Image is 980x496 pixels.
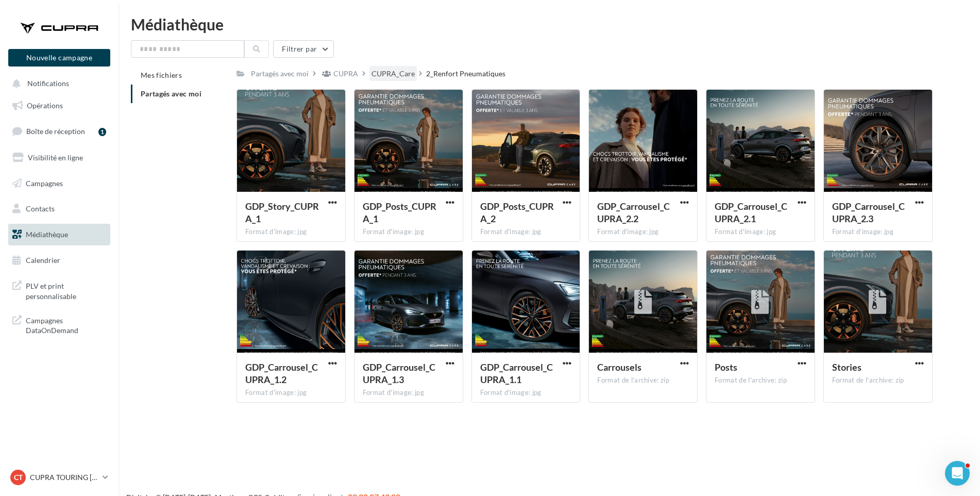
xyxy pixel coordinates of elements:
div: 2_Renfort Pneumatiques [426,69,505,79]
a: Campagnes DataOnDemand [6,309,112,340]
a: Campagnes [6,173,112,194]
span: GDP_Posts_CUPRA_1 [363,201,436,224]
span: Stories [832,361,861,373]
span: GDP_Carrousel_CUPRA_1.1 [480,361,553,385]
div: Format d'image: jpg [363,388,454,398]
span: Boîte de réception [26,127,85,136]
span: Campagnes [26,178,63,187]
button: Filtrer par [273,40,334,58]
span: Visibilité en ligne [28,153,83,162]
div: Format d'image: jpg [715,227,806,237]
span: Campagnes DataOnDemand [26,313,106,336]
span: GDP_Posts_CUPRA_2 [480,201,554,224]
a: Boîte de réception1 [6,120,112,142]
span: Partagés avec moi [141,89,201,98]
span: Notifications [27,79,69,88]
div: Format de l'archive: zip [597,376,689,385]
button: Nouvelle campagne [8,49,110,67]
span: Calendrier [26,256,60,264]
div: Format d'image: jpg [363,227,454,237]
div: Format d'image: jpg [597,227,689,237]
div: Format d'image: jpg [245,388,337,398]
a: Visibilité en ligne [6,147,112,169]
a: PLV et print personnalisable [6,275,112,305]
a: Contacts [6,198,112,220]
div: CUPRA [333,69,358,79]
div: Format de l'archive: zip [832,376,924,385]
p: CUPRA TOURING [GEOGRAPHIC_DATA] [30,472,98,483]
span: GDP_Carrousel_CUPRA_1.3 [363,361,435,385]
span: GDP_Story_CUPRA_1 [245,201,319,224]
span: GDP_Carrousel_CUPRA_2.1 [715,201,787,224]
a: Opérations [6,95,112,117]
span: Médiathèque [26,230,68,239]
span: PLV et print personnalisable [26,279,106,301]
a: CT CUPRA TOURING [GEOGRAPHIC_DATA] [8,468,110,487]
span: Carrousels [597,361,641,373]
a: Calendrier [6,250,112,271]
div: 1 [98,128,106,136]
span: Mes fichiers [141,71,182,79]
div: Format de l'archive: zip [715,376,806,385]
span: GDP_Carrousel_CUPRA_1.2 [245,361,318,385]
div: CUPRA_Care [371,69,415,79]
div: Format d'image: jpg [480,227,572,237]
span: CT [14,472,23,483]
span: Contacts [26,204,55,213]
div: Format d'image: jpg [245,227,337,237]
span: Posts [715,361,737,373]
iframe: Intercom live chat [945,461,970,486]
span: GDP_Carrousel_CUPRA_2.3 [832,201,905,224]
div: Médiathèque [131,16,968,32]
div: Format d'image: jpg [832,227,924,237]
span: GDP_Carrousel_CUPRA_2.2 [597,201,670,224]
a: Médiathèque [6,224,112,245]
div: Format d'image: jpg [480,388,572,398]
span: Opérations [27,101,63,110]
div: Partagés avec moi [251,69,309,79]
